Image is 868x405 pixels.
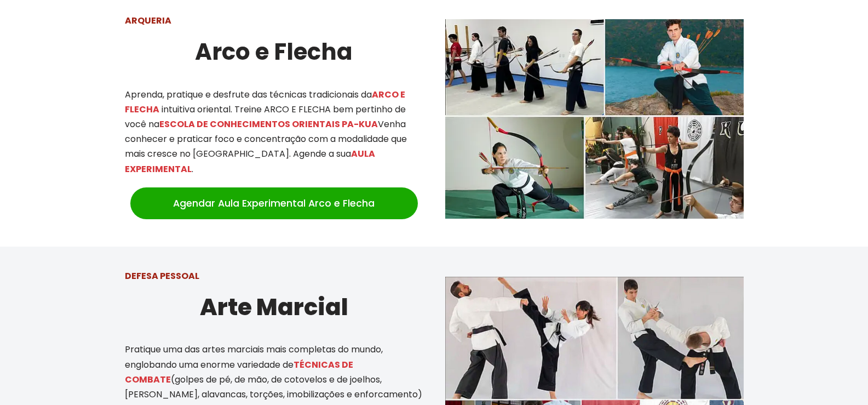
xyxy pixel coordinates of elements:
[125,14,171,27] strong: ARQUERIA
[125,289,423,326] h2: Arte Marcial
[125,358,353,386] mark: TÉCNICAS DE COMBATE
[125,147,375,175] mark: AULA EXPERIMENTAL
[159,118,378,130] mark: ESCOLA DE CONHECIMENTOS ORIENTAIS PA-KUA
[130,187,418,219] a: Agendar Aula Experimental Arco e Flecha
[125,270,199,282] strong: DEFESA PESSOAL
[125,87,423,176] p: Aprenda, pratique e desfrute das técnicas tradicionais da intuitiva oriental. Treine ARCO E FLECH...
[125,88,405,116] mark: ARCO E FLECHA
[195,36,353,68] strong: Arco e Flecha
